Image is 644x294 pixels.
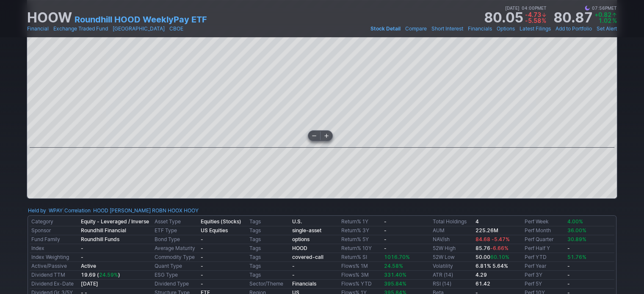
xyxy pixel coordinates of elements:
span: • [166,25,169,33]
td: Dividend Type [153,280,199,289]
span: • [464,25,467,33]
td: Perf Week [522,217,565,226]
td: Return% 5Y [340,235,382,244]
span: [DATE] 04:00PM ET [505,4,547,12]
td: ETF Type [153,226,199,235]
a: CBOE [169,25,183,33]
a: options [292,236,310,242]
button: Zoom in [321,131,332,141]
a: Dividend Ex-Date [31,280,74,287]
td: RSI (14) [431,280,474,289]
td: Average Maturity [153,244,199,253]
b: - [81,254,83,260]
b: Roundhill Financial [81,227,126,234]
b: - [384,218,387,225]
td: NAV/sh [431,235,474,244]
span: 60.10% [490,254,509,260]
a: HOOX [168,206,182,215]
td: Sponsor [30,226,79,235]
td: Fund Family [30,235,79,244]
b: - [384,227,387,234]
td: Commodity Type [153,253,199,262]
b: Equities (Stocks) [201,218,241,225]
td: Return% SI [340,253,382,262]
a: Roundhill HOOD WeeklyPay ETF [75,14,207,25]
b: 225.26M [475,227,498,234]
b: 4.29 [475,272,487,278]
b: - [567,280,569,287]
a: Add to Portfolio [556,25,592,33]
span: -5.58 [525,17,541,24]
td: Index [30,244,79,253]
b: - [292,272,295,278]
span: • [520,4,522,12]
a: Compare [405,25,427,33]
b: - [567,245,569,251]
span: • [50,25,53,33]
td: Flows% 1M [340,262,382,271]
span: 84.68 [475,236,490,242]
a: Set Alert [597,25,617,33]
td: 52W Low [431,253,474,262]
td: Tags [248,226,290,235]
span: 395.84% [384,280,406,287]
a: Short Interest [431,25,463,33]
span: 24.58% [384,263,403,269]
td: Flows% YTD [340,280,382,289]
span: 24.59% [99,272,118,278]
a: Options [497,25,515,33]
a: WPAY [49,206,63,215]
b: - [292,263,295,269]
span: Stock Detail [370,25,401,32]
a: HOOY [184,206,199,215]
b: covered-call [292,254,323,260]
b: - [384,236,387,242]
td: Perf Year [522,262,565,271]
span: 1.02 [598,17,611,24]
a: HOOD [93,206,108,215]
a: Held by [28,207,46,214]
span: 1016.70% [384,254,410,260]
a: Stock Detail [370,25,401,33]
td: 52W High [431,244,474,253]
td: Sector/Theme [248,280,290,289]
td: Tags [248,244,290,253]
div: : [28,206,63,215]
button: Zoom out [308,131,320,141]
span: % [612,17,617,24]
b: 61.42 [475,280,490,287]
td: Return% 1Y [340,217,382,226]
b: Active [81,263,96,269]
a: single-asset [292,227,321,234]
td: Bond Type [153,235,199,244]
td: AUM [431,226,474,235]
a: U.S. [292,218,302,225]
a: [PERSON_NAME] [110,206,151,215]
strong: 80.05 [484,11,523,25]
a: Correlation [64,207,91,214]
span: 07:56PM ET [585,4,617,12]
small: 6.81% 5.64% [475,263,508,269]
td: Tags [248,235,290,244]
b: - [567,272,569,278]
h1: HOOW [27,11,72,25]
span: • [516,25,519,33]
b: [DATE] [81,280,98,287]
span: • [593,25,596,33]
span: • [493,25,496,33]
td: Index Weighting [30,253,79,262]
b: 4 [475,218,479,225]
strong: 80.87 [553,11,593,25]
td: Category [30,217,79,226]
span: 4.00% [567,218,583,225]
span: 51.76% [567,254,586,260]
a: 19.69 (24.59%) [81,272,120,278]
a: [GEOGRAPHIC_DATA] [113,25,165,33]
span: • [401,25,404,33]
span: Latest Filings [520,25,551,32]
td: Return% 10Y [340,244,382,253]
td: Tags [248,217,290,226]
